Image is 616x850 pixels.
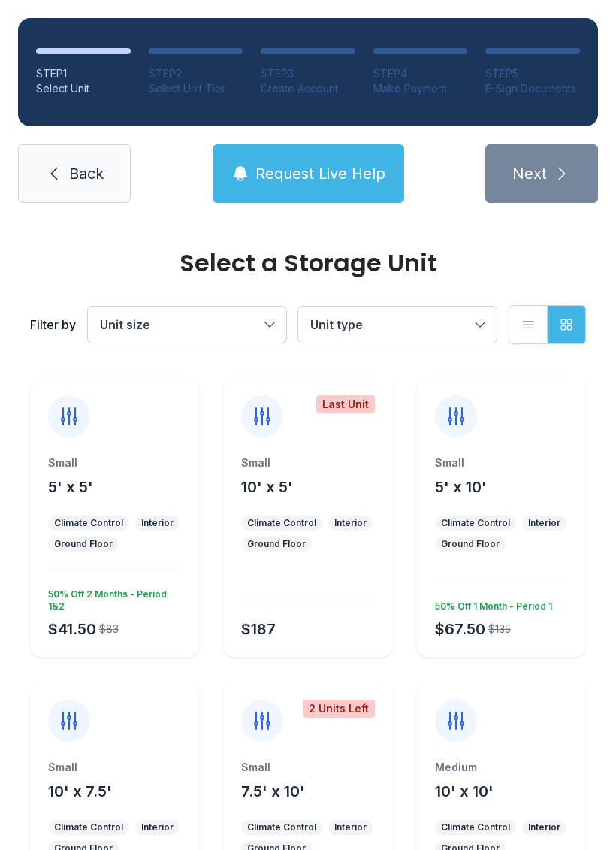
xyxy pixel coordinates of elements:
span: 10' x 10' [435,782,494,800]
div: STEP 2 [149,66,243,81]
span: 7.5' x 10' [241,782,305,800]
span: 10' x 7.5' [48,782,112,800]
div: Filter by [30,316,76,334]
div: Small [48,455,181,470]
div: $41.50 [48,619,96,640]
div: Interior [528,517,560,529]
div: STEP 5 [485,66,580,81]
div: Climate Control [247,821,316,833]
span: Unit type [310,317,363,332]
button: 7.5' x 10' [241,781,305,802]
div: Make Payment [373,81,468,96]
div: Create Account [261,81,355,96]
div: $83 [99,622,119,637]
div: 2 Units Left [303,700,375,718]
div: STEP 1 [36,66,131,81]
div: Medium [435,760,568,775]
div: Select Unit Tier [149,81,243,96]
div: Small [241,455,374,470]
div: Ground Floor [247,538,306,550]
div: $67.50 [435,619,485,640]
button: 5' x 5' [48,476,93,498]
div: 50% Off 2 Months - Period 1&2 [42,582,181,613]
div: Interior [528,821,560,833]
span: Next [512,163,547,184]
div: Small [435,455,568,470]
div: Last Unit [316,395,375,413]
span: Request Live Help [255,163,385,184]
div: 50% Off 1 Month - Period 1 [429,594,552,613]
span: Unit size [100,317,150,332]
div: Climate Control [54,517,123,529]
button: Unit size [88,307,286,343]
button: 10' x 10' [435,781,494,802]
div: Ground Floor [441,538,500,550]
button: 10' x 5' [241,476,293,498]
button: 10' x 7.5' [48,781,112,802]
span: 10' x 5' [241,478,293,496]
div: Select Unit [36,81,131,96]
span: 5' x 10' [435,478,487,496]
div: Climate Control [54,821,123,833]
div: Select a Storage Unit [30,251,586,275]
div: Interior [141,517,174,529]
div: Interior [334,517,367,529]
div: STEP 4 [373,66,468,81]
span: 5' x 5' [48,478,93,496]
div: Interior [141,821,174,833]
div: STEP 3 [261,66,355,81]
div: Small [48,760,181,775]
div: Interior [334,821,367,833]
div: Small [241,760,374,775]
div: $187 [241,619,276,640]
div: Climate Control [441,517,510,529]
div: E-Sign Documents [485,81,580,96]
div: Ground Floor [54,538,113,550]
div: Climate Control [247,517,316,529]
div: $135 [488,622,511,637]
button: Unit type [298,307,497,343]
span: Back [69,163,104,184]
div: Climate Control [441,821,510,833]
button: 5' x 10' [435,476,487,498]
